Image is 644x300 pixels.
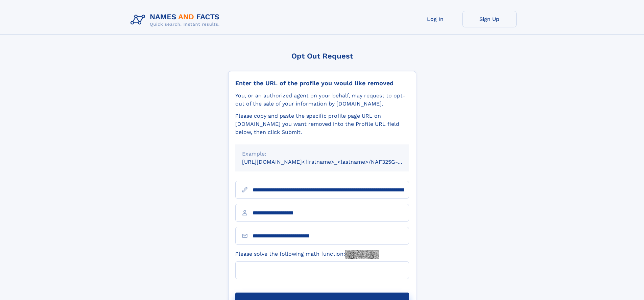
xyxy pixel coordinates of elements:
a: Sign Up [462,11,517,27]
a: Log In [408,11,462,27]
div: Opt Out Request [228,52,416,60]
div: Please copy and paste the specific profile page URL on [DOMAIN_NAME] you want removed into the Pr... [235,112,409,136]
img: Logo Names and Facts [128,11,225,29]
label: Please solve the following math function: [235,250,379,259]
div: Example: [242,150,402,158]
small: [URL][DOMAIN_NAME]<firstname>_<lastname>/NAF325G-xxxxxxxx [242,159,422,165]
div: Enter the URL of the profile you would like removed [235,79,409,87]
div: You, or an authorized agent on your behalf, may request to opt-out of the sale of your informatio... [235,92,409,108]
